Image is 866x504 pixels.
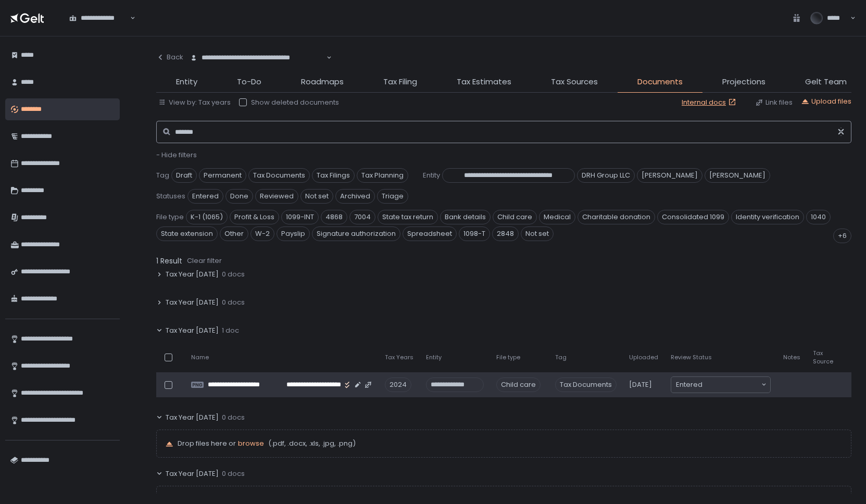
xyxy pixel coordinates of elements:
span: DRH Group LLC [577,168,635,183]
span: Profit & Loss [230,210,279,224]
span: Not set [300,189,333,204]
span: Tax Sources [551,76,598,88]
span: Review Status [671,354,712,361]
span: Other [220,226,248,241]
span: To-Do [237,76,261,88]
span: Tax Filing [383,76,417,88]
button: Back [156,47,183,68]
span: File type [496,354,520,361]
div: Child care [496,377,541,392]
span: Documents [637,76,683,88]
span: Tax Year [DATE] [166,469,219,478]
span: Archived [335,189,375,204]
span: 0 docs [222,413,245,422]
span: Tax Documents [555,377,617,392]
span: Tax Year [DATE] [166,270,219,279]
div: Search for option [62,7,135,29]
span: Gelt Team [805,76,847,88]
span: Child care [493,210,537,224]
span: W-2 [250,226,274,241]
span: Tax Planning [357,168,408,183]
span: Signature authorization [312,226,400,241]
span: State tax return [378,210,438,224]
span: File type [156,212,184,222]
span: Uploaded [629,354,658,361]
button: browse [238,439,264,448]
span: Tag [156,171,169,180]
span: Tax Filings [312,168,355,183]
span: Permanent [199,168,246,183]
input: Search for option [325,53,325,63]
div: Search for option [671,377,770,393]
span: Tax Documents [248,168,310,183]
button: Clear filter [186,256,222,266]
div: 2024 [385,377,411,392]
div: +6 [833,229,851,243]
span: Projections [722,76,765,88]
span: State extension [156,226,218,241]
input: Search for option [129,13,129,23]
span: Entity [423,171,440,180]
span: 1098-T [459,226,490,241]
span: Charitable donation [578,210,655,224]
span: [PERSON_NAME] [705,168,770,183]
span: Tax Year [DATE] [166,413,219,422]
span: 1 Result [156,256,182,266]
span: Roadmaps [301,76,344,88]
span: Done [225,189,253,204]
input: Search for option [702,380,760,390]
span: Consolidated 1099 [657,210,729,224]
span: 0 docs [222,298,245,307]
span: Bank details [440,210,491,224]
span: 0 docs [222,469,245,478]
button: Link files [755,98,793,107]
span: 2848 [492,226,519,241]
span: Tax Estimates [457,76,511,88]
button: - Hide filters [156,150,197,160]
span: Entity [176,76,197,88]
span: 7004 [349,210,375,224]
span: Reviewed [255,189,298,204]
span: 0 docs [222,270,245,279]
span: Tag [555,354,567,361]
span: K-1 (1065) [186,210,228,224]
span: - Hide filters [156,150,197,160]
span: [DATE] [629,380,652,389]
button: Upload files [801,97,851,106]
span: (.pdf, .docx, .xls, .jpg, .png) [266,439,356,448]
span: Tax Years [385,354,413,361]
span: 1040 [806,210,831,224]
div: Clear filter [187,256,222,266]
span: Identity verification [731,210,804,224]
span: Payslip [277,226,310,241]
span: Entity [426,354,442,361]
span: Tax Source [813,349,833,365]
button: View by: Tax years [158,98,231,107]
span: [PERSON_NAME] [637,168,702,183]
span: Medical [539,210,575,224]
span: 1 doc [222,326,239,335]
span: Statuses [156,192,185,201]
span: 4868 [321,210,347,224]
a: Internal docs [682,98,738,107]
p: Drop files here or [178,439,843,448]
span: Draft [171,168,197,183]
span: Not set [521,226,554,241]
span: 1099-INT [281,210,319,224]
div: Search for option [183,47,332,69]
span: Entered [187,189,223,204]
span: Entered [676,380,702,390]
span: Spreadsheet [403,226,457,241]
span: Tax Year [DATE] [166,326,219,335]
span: Tax Year [DATE] [166,298,219,307]
span: Name [191,354,209,361]
span: Notes [783,354,800,361]
div: Back [156,53,183,62]
span: Triage [377,189,408,204]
